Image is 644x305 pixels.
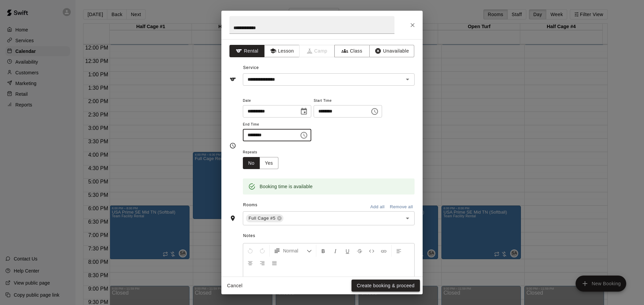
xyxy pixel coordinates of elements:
button: Format Bold [318,245,329,257]
button: Justify Align [269,257,280,269]
span: Date [243,96,311,105]
span: Start Time [314,96,382,105]
span: End Time [243,120,311,129]
button: Open [403,214,412,223]
button: Right Align [257,257,268,269]
span: Service [243,65,259,70]
div: Booking time is available [260,180,313,193]
button: Class [334,45,370,57]
button: Redo [257,245,268,257]
span: Camps can only be created in the Services page [300,45,335,57]
button: Format Strikethrough [354,245,365,257]
button: Insert Link [378,245,389,257]
button: Create booking & proceed [352,280,420,292]
button: Close [407,19,419,31]
svg: Rooms [229,215,236,222]
button: Choose time, selected time is 6:00 PM [297,129,311,142]
div: Full Cage #5 [246,214,283,222]
span: Rooms [243,203,258,207]
button: Format Underline [342,245,353,257]
button: Undo [245,245,256,257]
button: Formatting Options [271,245,315,257]
button: Unavailable [369,45,414,57]
button: Choose time, selected time is 3:30 PM [368,105,381,118]
button: Insert Code [366,245,377,257]
button: Choose date, selected date is Aug 13, 2025 [297,105,311,118]
button: Open [403,75,412,84]
button: Add all [367,202,388,212]
button: Cancel [224,280,246,292]
button: No [243,157,260,169]
span: Repeats [243,148,284,157]
button: Yes [260,157,278,169]
svg: Timing [229,142,236,149]
div: outlined button group [243,157,278,169]
button: Left Align [393,245,405,257]
button: Format Italics [330,245,341,257]
svg: Service [229,76,236,83]
span: Full Cage #5 [246,215,278,222]
button: Rental [229,45,265,57]
button: Center Align [245,257,256,269]
span: Normal [283,247,307,254]
span: Notes [243,231,415,241]
button: Remove all [388,202,415,212]
button: Lesson [264,45,300,57]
